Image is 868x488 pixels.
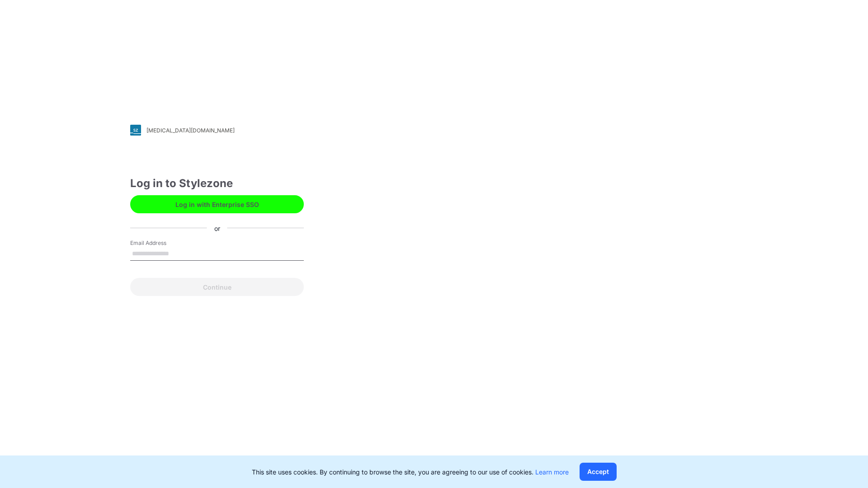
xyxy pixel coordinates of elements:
[535,468,569,476] a: Learn more
[130,125,304,136] a: [MEDICAL_DATA][DOMAIN_NAME]
[580,463,617,481] button: Accept
[207,223,227,233] div: or
[732,23,845,39] img: browzwear-logo.73288ffb.svg
[130,195,304,213] button: Log in with Enterprise SSO
[146,127,235,134] div: [MEDICAL_DATA][DOMAIN_NAME]
[130,125,141,136] img: svg+xml;base64,PHN2ZyB3aWR0aD0iMjgiIGhlaWdodD0iMjgiIHZpZXdCb3g9IjAgMCAyOCAyOCIgZmlsbD0ibm9uZSIgeG...
[130,175,304,192] div: Log in to Stylezone
[252,467,569,477] p: This site uses cookies. By continuing to browse the site, you are agreeing to our use of cookies.
[130,239,193,247] label: Email Address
